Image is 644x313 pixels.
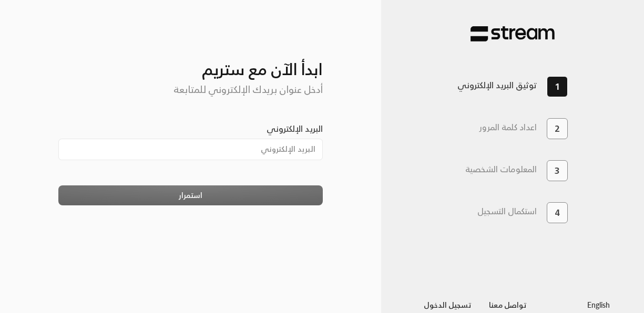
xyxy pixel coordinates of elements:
[267,122,323,135] label: البريد الإلكتروني
[555,164,560,177] span: 3
[465,164,537,174] h3: المعلومات الشخصية
[479,122,537,132] h3: اعداد كلمة المرور
[555,122,560,135] span: 2
[58,43,323,79] h3: ابدأ الآن مع ستريم
[58,84,323,96] h5: أدخل عنوان بريدك الإلكتروني للمتابعة
[471,26,555,42] img: Stream Pay
[58,139,323,160] input: البريد الإلكتروني
[555,206,560,219] span: 4
[481,298,536,311] a: تواصل معنا
[415,298,481,311] a: تسجيل الدخول
[477,206,537,216] h3: استكمال التسجيل
[457,80,537,90] h3: توثيق البريد الإلكتروني
[555,80,560,93] span: 1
